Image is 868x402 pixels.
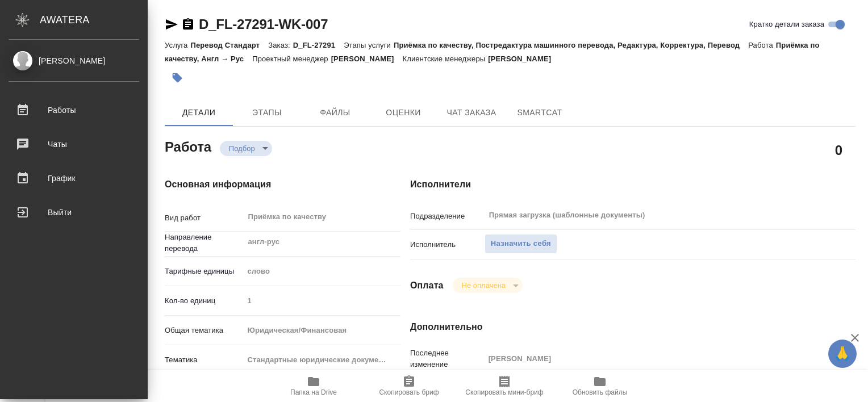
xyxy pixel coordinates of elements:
div: AWATERA [40,9,148,31]
h4: Дополнительно [410,320,856,334]
div: Работы [9,102,139,119]
span: Папка на Drive [290,388,337,396]
p: Тарифные единицы [165,266,243,277]
h2: Работа [165,136,211,156]
button: Папка на Drive [266,370,361,402]
span: Назначить себя [491,237,551,250]
p: Кол-во единиц [165,295,243,307]
p: D_FL-27291 [293,41,344,49]
button: Скопировать ссылку для ЯМессенджера [165,18,178,31]
a: D_FL-27291-WK-007 [199,16,328,32]
div: График [9,170,139,187]
span: Скопировать мини-бриф [465,388,543,396]
div: Стандартные юридические документы, договоры, уставы [243,350,400,370]
span: Скопировать бриф [379,388,439,396]
div: Подбор [220,141,272,156]
p: Проектный менеджер [252,55,331,63]
button: Добавить тэг [165,65,190,90]
span: Детали [172,106,226,120]
button: Подбор [226,144,258,153]
span: Кратко детали заказа [749,19,824,30]
button: Скопировать ссылку [181,18,195,31]
span: Обновить файлы [573,388,628,396]
p: Подразделение [410,211,485,222]
button: 🙏 [828,340,857,368]
span: Этапы [240,106,294,120]
button: Не оплачена [458,280,509,290]
p: Тематика [165,354,243,366]
h4: Оплата [410,279,444,292]
span: 🙏 [833,342,852,366]
div: Чаты [9,136,139,153]
input: Пустое поле [485,350,819,367]
span: Оценки [376,106,431,120]
p: Работа [748,41,776,49]
span: Чат заказа [444,106,499,120]
a: Чаты [3,130,145,158]
h4: Исполнители [410,178,856,191]
p: Этапы услуги [344,41,394,49]
div: Юридическая/Финансовая [243,321,400,340]
div: слово [243,262,400,281]
p: Общая тематика [165,325,243,336]
h4: Основная информация [165,178,365,191]
div: Выйти [9,204,139,221]
button: Скопировать мини-бриф [457,370,552,402]
span: SmartCat [512,106,567,120]
p: Исполнитель [410,239,485,250]
p: [PERSON_NAME] [331,55,403,63]
div: [PERSON_NAME] [9,55,139,67]
h2: 0 [835,140,842,160]
a: Выйти [3,198,145,227]
span: Файлы [308,106,362,120]
p: Последнее изменение [410,347,485,370]
a: Работы [3,96,145,124]
input: Пустое поле [243,292,400,309]
p: Клиентские менеджеры [403,55,489,63]
button: Назначить себя [485,234,557,254]
button: Скопировать бриф [361,370,457,402]
p: Направление перевода [165,232,243,254]
p: Приёмка по качеству, Постредактура машинного перевода, Редактура, Корректура, Перевод [394,41,748,49]
p: Услуга [165,41,190,49]
a: График [3,164,145,192]
p: [PERSON_NAME] [488,55,560,63]
button: Обновить файлы [552,370,648,402]
p: Перевод Стандарт [190,41,268,49]
p: Заказ: [268,41,293,49]
div: Подбор [453,278,523,293]
p: Вид работ [165,212,243,224]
